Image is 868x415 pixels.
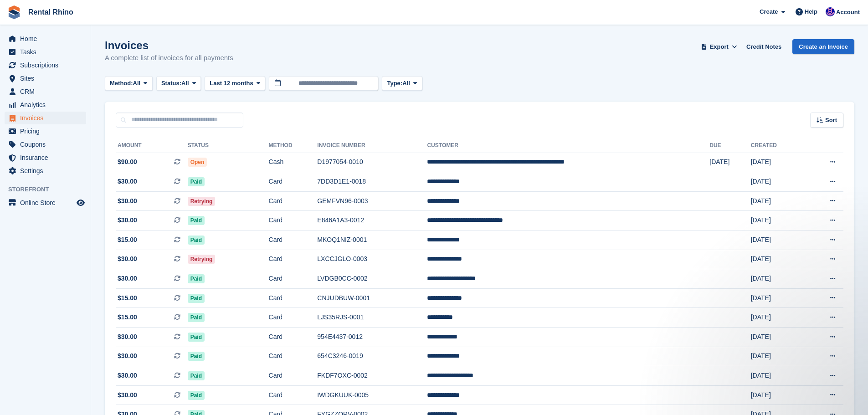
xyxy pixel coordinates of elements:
a: menu [5,164,86,177]
span: All [133,79,141,88]
td: D1977054-0010 [317,153,427,172]
span: Paid [188,177,205,186]
td: Card [269,269,318,289]
td: Card [269,172,318,192]
span: Coupons [20,138,75,151]
span: $15.00 [118,235,137,245]
th: Amount [116,138,188,153]
img: Ari Kolas [826,7,835,16]
td: [DATE] [751,366,804,386]
span: All [181,79,189,88]
span: Home [20,32,75,45]
span: Export [710,42,729,51]
span: All [402,79,410,88]
td: [DATE] [751,191,804,211]
span: Paid [188,333,205,342]
td: 654C3246-0019 [317,347,427,366]
td: Card [269,250,318,269]
span: Help [805,7,817,16]
td: LXCCJGLO-0003 [317,250,427,269]
span: Status: [161,79,181,88]
span: $30.00 [118,371,137,380]
span: $90.00 [118,157,137,167]
th: Method [269,138,318,153]
td: [DATE] [751,328,804,347]
a: menu [5,138,86,151]
span: $30.00 [118,390,137,400]
td: [DATE] [751,211,804,231]
a: Create an Invoice [792,39,854,54]
a: menu [5,32,86,45]
span: $15.00 [118,293,137,303]
td: [DATE] [751,347,804,366]
td: [DATE] [709,153,750,172]
td: Card [269,366,318,386]
span: Type: [387,79,402,88]
span: Paid [188,391,205,400]
span: $15.00 [118,313,137,322]
span: Invoices [20,112,75,124]
td: IWDGKUUK-0005 [317,385,427,405]
span: Paid [188,294,205,303]
td: [DATE] [751,153,804,172]
p: A complete list of invoices for all payments [105,53,233,63]
th: Status [188,138,269,153]
td: Card [269,231,318,250]
span: $30.00 [118,215,137,225]
span: $30.00 [118,177,137,186]
td: [DATE] [751,385,804,405]
span: Retrying [188,197,216,206]
span: Paid [188,371,205,380]
td: 954E4437-0012 [317,328,427,347]
button: Status: All [156,76,201,91]
td: LVDGB0CC-0002 [317,269,427,289]
th: Due [709,138,750,153]
span: Subscriptions [20,59,75,72]
span: Analytics [20,98,75,111]
span: Paid [188,352,205,361]
td: MKOQ1NIZ-0001 [317,231,427,250]
span: Sites [20,72,75,85]
span: $30.00 [118,351,137,361]
img: stora-icon-8386f47178a22dfd0bd8f6a31ec36ba5ce8667c1dd55bd0f319d3a0aa187defe.svg [7,5,21,19]
td: E846A1A3-0012 [317,211,427,231]
td: Card [269,308,318,328]
span: Storefront [8,185,91,194]
a: menu [5,72,86,85]
h1: Invoices [105,39,233,51]
a: Credit Notes [743,39,785,54]
button: Method: All [105,76,153,91]
span: $30.00 [118,196,137,206]
span: Account [836,8,860,17]
td: Card [269,347,318,366]
th: Customer [427,138,709,153]
button: Type: All [382,76,422,91]
span: Paid [188,313,205,322]
span: Paid [188,216,205,225]
td: FKDF7OXC-0002 [317,366,427,386]
td: 7DD3D1E1-0018 [317,172,427,192]
span: Open [188,158,207,167]
a: menu [5,98,86,111]
td: [DATE] [751,288,804,308]
td: Card [269,385,318,405]
span: Paid [188,236,205,245]
span: Settings [20,164,75,177]
span: Paid [188,274,205,283]
td: [DATE] [751,172,804,192]
a: menu [5,46,86,58]
a: menu [5,151,86,164]
td: GEMFVN96-0003 [317,191,427,211]
span: $30.00 [118,332,137,342]
td: LJS35RJS-0001 [317,308,427,328]
span: $30.00 [118,274,137,283]
td: [DATE] [751,231,804,250]
td: [DATE] [751,269,804,289]
td: Card [269,328,318,347]
span: Sort [825,116,837,125]
th: Created [751,138,804,153]
span: $30.00 [118,254,137,264]
span: Insurance [20,151,75,164]
td: CNJUDBUW-0001 [317,288,427,308]
td: Card [269,191,318,211]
